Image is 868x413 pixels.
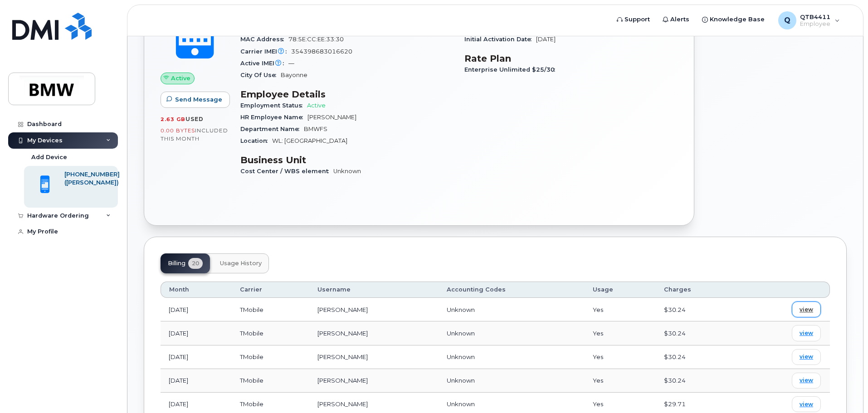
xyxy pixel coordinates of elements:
[281,72,307,78] span: Bayonne
[161,282,232,298] th: Month
[171,74,190,83] span: Active
[161,116,185,122] span: 2.63 GB
[585,282,656,298] th: Usage
[792,301,821,317] a: view
[232,282,309,298] th: Carrier
[240,102,307,109] span: Employment Status
[536,36,556,43] span: [DATE]
[288,60,294,67] span: —
[464,36,536,43] span: Initial Activation Date
[800,376,813,384] span: view
[240,155,454,165] h3: Business Unit
[240,36,288,43] span: MAC Address
[240,168,333,175] span: Cost Center / WBS element
[309,321,439,345] td: [PERSON_NAME]
[656,10,696,29] a: Alerts
[800,306,813,314] span: view
[185,116,204,122] span: used
[161,298,232,321] td: [DATE]
[447,377,475,384] span: Unknown
[670,15,689,24] span: Alerts
[792,373,821,389] a: view
[656,282,740,298] th: Charges
[800,400,813,408] span: view
[161,321,232,345] td: [DATE]
[447,353,475,360] span: Unknown
[800,20,830,28] span: Employee
[175,95,222,104] span: Send Message
[585,345,656,369] td: Yes
[784,15,790,26] span: Q
[800,329,813,337] span: view
[447,306,475,313] span: Unknown
[161,369,232,393] td: [DATE]
[829,374,861,406] iframe: Messenger Launcher
[664,400,732,408] div: $29.71
[696,10,771,29] a: Knowledge Base
[585,298,656,321] td: Yes
[240,72,281,78] span: City Of Use
[800,353,813,361] span: view
[161,92,230,108] button: Send Message
[161,127,195,134] span: 0.00 Bytes
[240,126,304,132] span: Department Name
[792,396,821,412] a: view
[232,345,309,369] td: TMobile
[610,10,656,29] a: Support
[309,282,439,298] th: Username
[664,329,732,338] div: $30.24
[240,48,291,55] span: Carrier IMEI
[220,260,262,267] span: Usage History
[309,369,439,393] td: [PERSON_NAME]
[792,325,821,341] a: view
[240,114,307,121] span: HR Employee Name
[464,66,560,73] span: Enterprise Unlimited $25/30
[307,114,356,121] span: [PERSON_NAME]
[585,321,656,345] td: Yes
[792,349,821,365] a: view
[309,298,439,321] td: [PERSON_NAME]
[309,345,439,369] td: [PERSON_NAME]
[240,89,454,100] h3: Employee Details
[439,282,585,298] th: Accounting Codes
[664,353,732,361] div: $30.24
[232,321,309,345] td: TMobile
[291,48,352,55] span: 354398683016620
[447,400,475,408] span: Unknown
[272,137,347,144] span: WL: [GEOGRAPHIC_DATA]
[585,369,656,393] td: Yes
[232,369,309,393] td: TMobile
[240,60,288,67] span: Active IMEI
[240,137,272,144] span: Location
[710,15,765,24] span: Knowledge Base
[624,15,650,24] span: Support
[800,13,830,20] span: QTB4411
[288,36,344,43] span: 78:5E:CC:EE:33:30
[664,306,732,314] div: $30.24
[307,102,326,109] span: Active
[333,168,361,175] span: Unknown
[304,126,327,132] span: BMWFS
[464,53,678,64] h3: Rate Plan
[772,11,846,29] div: QTB4411
[664,376,732,385] div: $30.24
[161,345,232,369] td: [DATE]
[232,298,309,321] td: TMobile
[447,330,475,337] span: Unknown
